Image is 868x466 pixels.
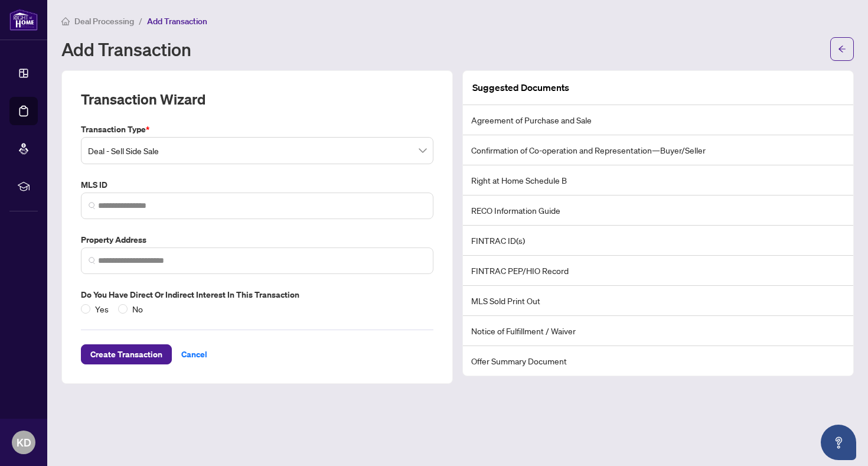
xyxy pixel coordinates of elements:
img: logo [9,9,38,31]
li: FINTRAC PEP/HIO Record [463,256,853,286]
h1: Add Transaction [61,40,191,58]
li: RECO Information Guide [463,195,853,226]
button: Open asap [821,425,856,460]
li: Agreement of Purchase and Sale [463,105,853,135]
button: Create Transaction [81,344,172,364]
li: / [139,14,142,28]
span: Yes [90,302,113,315]
span: Deal Processing [74,16,134,27]
li: FINTRAC ID(s) [463,226,853,256]
img: search_icon [89,257,96,264]
span: Create Transaction [90,345,162,364]
h2: Transaction Wizard [81,90,205,109]
li: Offer Summary Document [463,346,853,376]
label: Property Address [81,233,433,246]
article: Suggested Documents [472,80,569,95]
span: Add Transaction [147,16,207,27]
li: Right at Home Schedule B [463,165,853,195]
span: No [128,302,148,315]
label: MLS ID [81,178,433,191]
span: arrow-left [838,45,846,53]
li: Notice of Fulfillment / Waiver [463,316,853,346]
li: MLS Sold Print Out [463,286,853,316]
span: home [61,17,70,25]
span: KD [17,434,31,451]
li: Confirmation of Co-operation and Representation—Buyer/Seller [463,135,853,165]
span: Deal - Sell Side Sale [88,139,426,162]
label: Do you have direct or indirect interest in this transaction [81,288,433,301]
img: search_icon [89,202,96,209]
button: Cancel [172,344,217,364]
label: Transaction Type [81,123,433,136]
span: Cancel [181,345,207,364]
